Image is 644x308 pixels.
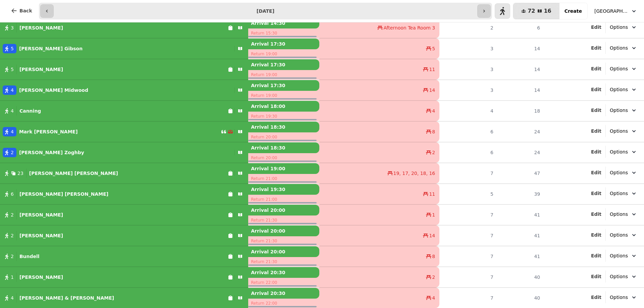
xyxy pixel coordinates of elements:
[248,195,319,204] p: Return 21:00
[19,8,32,13] span: Back
[544,8,551,14] span: 16
[248,59,319,70] p: Arrival 17:30
[606,291,641,303] button: Options
[11,108,14,114] span: 4
[610,211,628,218] span: Options
[591,212,601,217] span: Edit
[497,101,544,121] td: 18
[497,80,544,101] td: 14
[11,45,14,52] span: 5
[11,253,14,260] span: 2
[591,45,601,51] button: Edit
[11,211,14,218] span: 2
[610,107,628,114] span: Options
[248,205,319,215] p: Arrival 20:00
[591,46,601,50] span: Edit
[19,149,84,156] p: [PERSON_NAME] Zoghby
[248,226,319,236] p: Arrival 20:00
[432,45,435,52] span: 5
[606,125,641,137] button: Options
[29,170,118,177] p: [PERSON_NAME] [PERSON_NAME]
[591,128,601,134] button: Edit
[606,229,641,241] button: Options
[248,101,319,112] p: Arrival 18:00
[591,232,601,238] button: Edit
[11,191,14,197] span: 6
[439,184,497,204] td: 5
[591,253,601,258] span: Edit
[591,86,601,93] button: Edit
[497,267,544,288] td: 40
[591,24,601,30] button: Edit
[591,108,601,113] span: Edit
[497,59,544,80] td: 14
[591,169,601,176] button: Edit
[432,253,435,260] span: 8
[606,83,641,96] button: Options
[610,252,628,259] span: Options
[439,246,497,267] td: 7
[497,163,544,184] td: 47
[429,87,435,94] span: 14
[248,236,319,246] p: Return 21:30
[439,38,497,59] td: 3
[439,59,497,80] td: 3
[19,211,63,218] p: [PERSON_NAME]
[610,148,628,155] span: Options
[11,274,14,281] span: 1
[248,49,319,59] p: Return 19:00
[591,295,601,300] span: Edit
[606,208,641,220] button: Options
[432,149,435,156] span: 2
[11,87,14,94] span: 4
[248,288,319,299] p: Arrival 20:30
[591,66,601,71] span: Edit
[610,45,628,51] span: Options
[11,149,14,156] span: 2
[591,129,601,133] span: Edit
[606,21,641,33] button: Options
[19,274,63,281] p: [PERSON_NAME]
[11,295,14,301] span: 4
[5,3,38,19] button: Back
[594,8,628,14] span: [GEOGRAPHIC_DATA], [GEOGRAPHIC_DATA]
[606,63,641,75] button: Options
[591,274,601,279] span: Edit
[248,18,319,28] p: Arrival 14:30
[17,170,23,177] span: 23
[432,274,435,281] span: 2
[591,107,601,114] button: Edit
[610,128,628,134] span: Options
[19,45,83,52] p: [PERSON_NAME] Gibson
[591,252,601,259] button: Edit
[591,148,601,155] button: Edit
[606,42,641,54] button: Options
[248,112,319,121] p: Return 19:30
[591,190,601,197] button: Edit
[248,91,319,100] p: Return 19:00
[591,65,601,72] button: Edit
[19,295,114,301] p: [PERSON_NAME] & [PERSON_NAME]
[610,169,628,176] span: Options
[439,17,497,38] td: 2
[610,294,628,301] span: Options
[559,3,587,19] button: Create
[432,211,435,218] span: 1
[439,204,497,225] td: 7
[439,288,497,308] td: 7
[248,132,319,142] p: Return 20:00
[432,295,435,301] span: 4
[591,273,601,280] button: Edit
[248,215,319,225] p: Return 21:30
[591,170,601,175] span: Edit
[591,233,601,237] span: Edit
[248,184,319,195] p: Arrival 19:30
[248,122,319,132] p: Arrival 18:30
[606,104,641,116] button: Options
[248,267,319,278] p: Arrival 20:30
[248,80,319,91] p: Arrival 17:30
[591,294,601,301] button: Edit
[606,250,641,262] button: Options
[610,190,628,197] span: Options
[248,39,319,49] p: Arrival 17:30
